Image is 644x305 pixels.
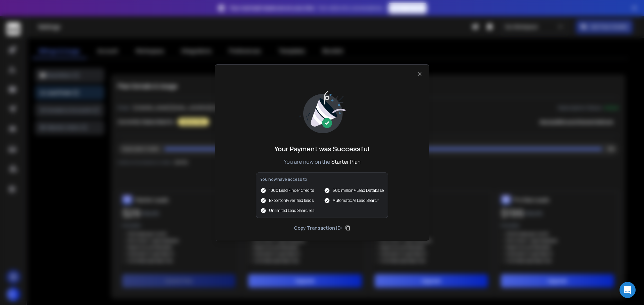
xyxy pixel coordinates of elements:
div: Automatic AI Lead Search [324,198,384,204]
div: 500 million+ Lead Database [324,187,384,194]
p: You are now on the [284,158,361,166]
img: image [297,87,347,138]
h1: Your Payment was Successful [274,144,370,154]
div: Export only verified leads [260,198,320,204]
div: Open Intercom Messenger [620,282,636,298]
span: Starter Plan [331,158,361,165]
div: 1000 Lead Finder Credits [260,187,320,194]
p: Copy Transaction ID: [294,225,342,231]
div: Unlimited Lead Searches [260,208,320,214]
p: You now have access to [260,177,384,182]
